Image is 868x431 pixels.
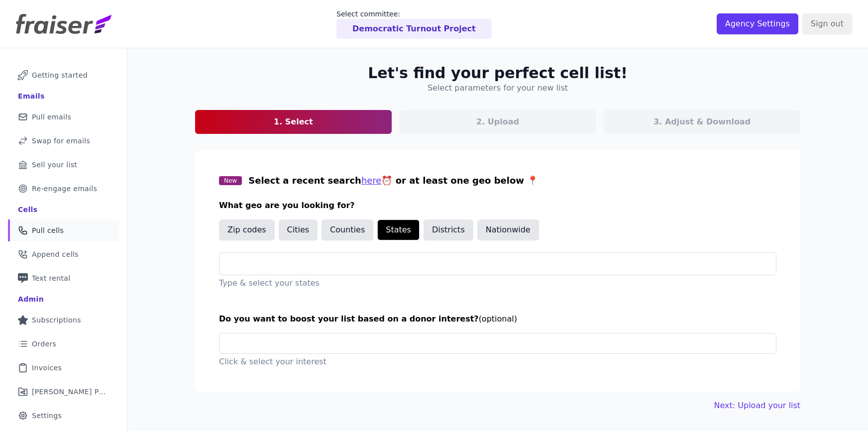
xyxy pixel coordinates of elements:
[18,91,45,101] div: Emails
[32,136,90,146] span: Swap for emails
[714,400,800,412] button: Next: Upload your list
[8,106,119,128] a: Pull emails
[477,219,539,240] button: Nationwide
[476,116,519,128] p: 2. Upload
[8,267,119,289] a: Text rental
[219,176,242,185] span: New
[32,184,97,194] span: Re-engage emails
[8,154,119,176] a: Sell your list
[279,219,318,240] button: Cities
[8,130,119,152] a: Swap for emails
[219,356,776,368] p: Click & select your interest
[336,9,492,39] a: Select committee: Democratic Turnout Project
[8,357,119,379] a: Invoices
[361,174,382,188] button: here
[248,175,538,186] span: Select a recent search ⏰ or at least one geo below 📍
[32,363,62,373] span: Invoices
[32,411,62,421] span: Settings
[479,314,517,323] span: (optional)
[8,333,119,355] a: Orders
[8,405,119,427] a: Settings
[32,112,71,122] span: Pull emails
[16,14,111,34] img: Fraiser Logo
[377,219,420,240] button: States
[32,249,79,259] span: Append cells
[219,277,776,289] p: Type & select your states
[717,13,798,34] input: Agency Settings
[352,23,476,35] p: Democratic Turnout Project
[18,294,44,304] div: Admin
[32,339,56,349] span: Orders
[653,116,751,128] p: 3. Adjust & Download
[18,205,37,215] div: Cells
[32,273,71,283] span: Text rental
[802,13,852,34] input: Sign out
[32,225,64,235] span: Pull cells
[32,387,107,397] span: [PERSON_NAME] Performance
[8,64,119,86] a: Getting started
[368,64,628,82] h2: Let's find your perfect cell list!
[219,219,275,240] button: Zip codes
[336,9,492,19] p: Select committee:
[32,315,81,325] span: Subscriptions
[322,219,373,240] button: Counties
[195,110,392,134] a: 1. Select
[424,219,473,240] button: Districts
[8,309,119,331] a: Subscriptions
[274,116,313,128] p: 1. Select
[8,381,119,403] a: [PERSON_NAME] Performance
[8,243,119,265] a: Append cells
[219,200,776,212] h3: What geo are you looking for?
[32,160,77,170] span: Sell your list
[219,314,479,323] span: Do you want to boost your list based on a donor interest?
[8,178,119,200] a: Re-engage emails
[428,82,568,94] h4: Select parameters for your new list
[32,70,88,80] span: Getting started
[8,219,119,241] a: Pull cells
